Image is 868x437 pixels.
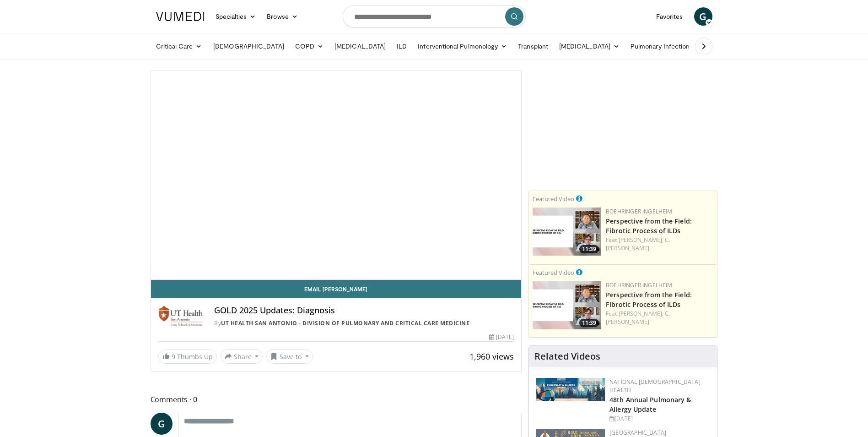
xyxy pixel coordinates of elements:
a: C. [PERSON_NAME] [606,236,670,252]
h4: Related Videos [534,351,600,362]
a: [DEMOGRAPHIC_DATA] [208,37,290,55]
div: [DATE] [489,333,514,341]
a: Email [PERSON_NAME] [151,280,522,298]
a: [MEDICAL_DATA] [554,37,625,55]
a: Boehringer Ingelheim [606,281,672,289]
video-js: Video Player [151,71,522,280]
a: [MEDICAL_DATA] [329,37,391,55]
img: b90f5d12-84c1-472e-b843-5cad6c7ef911.jpg.150x105_q85_autocrop_double_scale_upscale_version-0.2.jpg [536,378,605,401]
a: Favorites [651,7,689,26]
a: 9 Thumbs Up [158,350,217,364]
a: 11:39 [533,208,601,256]
h4: GOLD 2025 Updates: Diagnosis [214,306,514,316]
a: [PERSON_NAME], [619,310,663,317]
a: UT Health San Antonio - Division of Pulmonary and Critical Care Medicine [221,319,469,327]
a: National [DEMOGRAPHIC_DATA] Health [609,378,701,394]
a: COPD [290,37,329,55]
a: 48th Annual Pulmonary & Allergy Update [609,395,691,414]
img: 0d260a3c-dea8-4d46-9ffd-2859801fb613.png.150x105_q85_crop-smart_upscale.png [533,208,601,256]
a: Perspective from the Field: Fibrotic Process of ILDs [606,217,692,235]
img: UT Health San Antonio - Division of Pulmonary and Critical Care Medicine [158,306,204,328]
a: Perspective from the Field: Fibrotic Process of ILDs [606,290,692,309]
a: 11:39 [533,281,601,329]
a: Boehringer Ingelheim [606,208,672,215]
img: 0d260a3c-dea8-4d46-9ffd-2859801fb613.png.150x105_q85_crop-smart_upscale.png [533,281,601,329]
span: 11:39 [579,245,599,253]
button: Save to [266,349,313,364]
div: Feat. [606,236,713,252]
a: Transplant [512,37,554,55]
span: 9 [172,352,175,361]
a: Pulmonary Infection [625,37,704,55]
small: Featured Video [533,195,574,203]
iframe: Advertisement [555,71,692,185]
a: Interventional Pulmonology [412,37,512,55]
span: Comments 0 [151,393,522,405]
span: 1,960 views [469,351,514,362]
button: Share [221,349,263,364]
div: [DATE] [609,415,710,423]
input: Search topics, interventions [343,5,526,27]
a: Specialties [210,7,262,26]
a: Critical Care [151,37,208,55]
a: [GEOGRAPHIC_DATA] [609,429,666,437]
a: C. [PERSON_NAME] [606,310,670,326]
div: By [214,319,514,328]
a: [PERSON_NAME], [619,236,663,244]
img: VuMedi Logo [156,12,205,21]
div: Feat. [606,310,713,326]
span: 11:39 [579,319,599,327]
a: Browse [261,7,303,26]
a: G [151,413,173,435]
small: Featured Video [533,268,574,277]
a: ILD [391,37,412,55]
a: G [694,7,712,26]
